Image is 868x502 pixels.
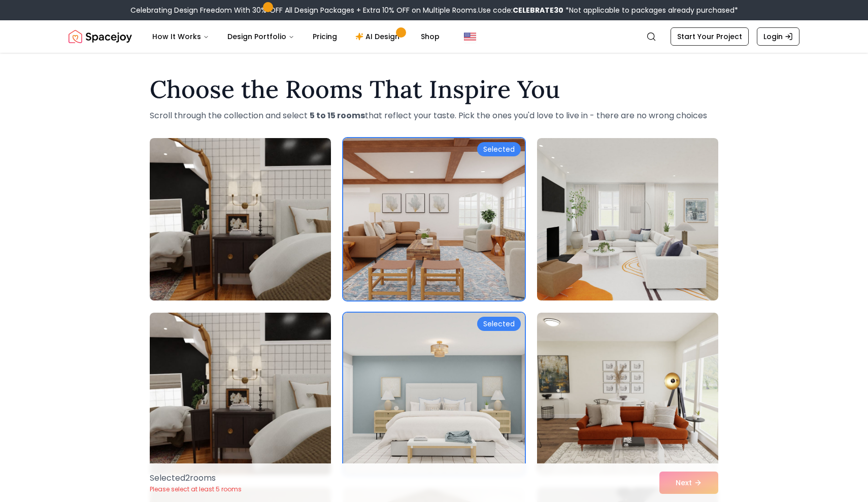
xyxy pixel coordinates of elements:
[413,26,448,47] a: Shop
[144,26,448,47] nav: Main
[150,138,331,300] img: Room room-1
[464,30,476,43] img: United States
[150,110,718,122] p: Scroll through the collection and select that reflect your taste. Pick the ones you'd love to liv...
[305,26,345,47] a: Pricing
[130,5,738,15] div: Celebrating Design Freedom With 30% OFF All Design Packages + Extra 10% OFF on Multiple Rooms.
[343,313,524,475] img: Room room-5
[477,142,521,156] div: Selected
[563,5,738,15] span: *Not applicable to packages already purchased*
[150,485,242,493] p: Please select at least 5 rooms
[310,110,365,121] strong: 5 to 15 rooms
[219,26,303,47] button: Design Portfolio
[150,313,331,475] img: Room room-4
[339,134,529,305] img: Room room-2
[671,27,749,46] a: Start Your Project
[477,317,521,331] div: Selected
[150,77,718,102] h1: Choose the Rooms That Inspire You
[537,138,718,300] img: Room room-3
[150,472,242,484] p: Selected 2 room s
[757,27,799,46] a: Login
[347,26,411,47] a: AI Design
[69,26,132,47] a: Spacejoy
[537,313,718,475] img: Room room-6
[69,20,799,53] nav: Global
[513,5,563,15] b: CELEBRATE30
[144,26,217,47] button: How It Works
[478,5,563,15] span: Use code:
[69,26,132,47] img: Spacejoy Logo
